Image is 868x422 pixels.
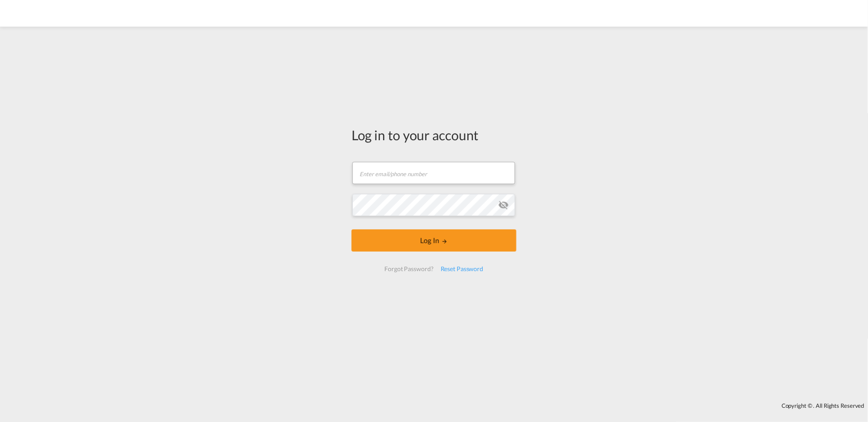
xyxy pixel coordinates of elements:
input: Enter email/phone number [352,162,515,184]
div: Reset Password [437,261,487,277]
button: LOGIN [352,229,516,252]
div: Forgot Password? [381,261,437,277]
md-icon: icon-eye-off [498,200,509,210]
div: Log in to your account [352,126,516,144]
